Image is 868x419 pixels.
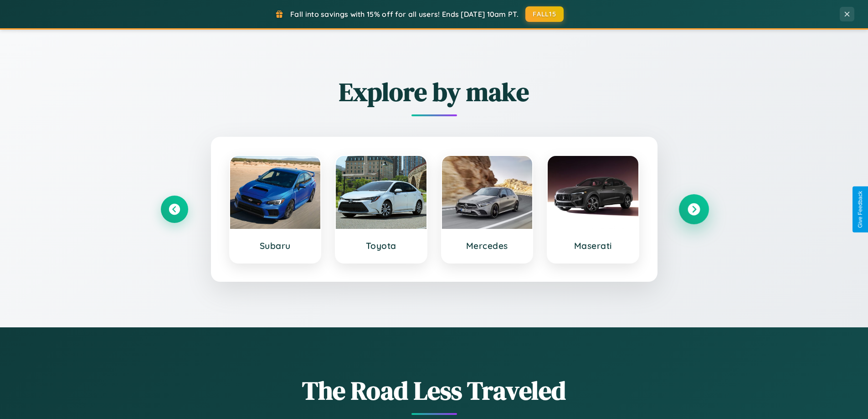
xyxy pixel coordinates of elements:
[345,240,417,251] h3: Toyota
[451,240,524,251] h3: Mercedes
[557,240,629,251] h3: Maserati
[161,373,708,408] h1: The Road Less Traveled
[525,6,564,22] button: FALL15
[290,10,519,19] span: Fall into savings with 15% off for all users! Ends [DATE] 10am PT.
[161,74,708,109] h2: Explore by make
[239,240,312,251] h3: Subaru
[857,191,863,228] div: Give Feedback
